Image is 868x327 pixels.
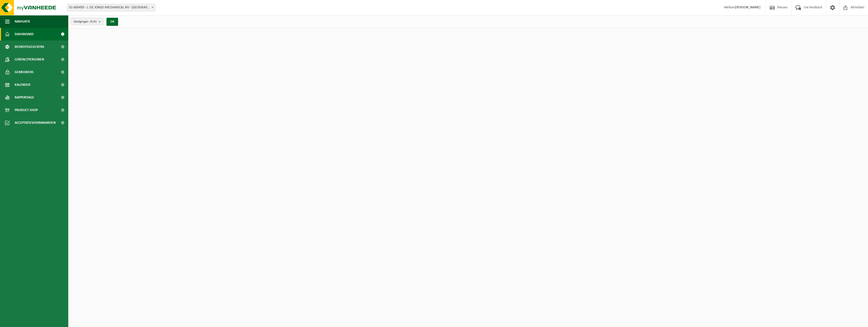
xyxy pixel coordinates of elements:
[71,18,103,25] button: Vestigingen(4/4)
[15,15,30,28] span: Navigatie
[15,40,44,53] span: Bedrijfsgegevens
[15,28,34,40] span: Dashboard
[15,53,44,66] span: Contactpersonen
[735,6,761,9] strong: [PERSON_NAME]
[106,18,118,26] button: OK
[15,104,38,116] span: Product Shop
[15,78,30,91] span: Kalender
[15,116,56,129] span: Acceptatievoorwaarden
[67,4,155,11] span: 01-600495 - J. DE JONGE MECHANICAL NV - ANTWERPEN
[67,4,155,11] span: 01-600495 - J. DE JONGE MECHANICAL NV - ANTWERPEN
[15,66,34,78] span: Gebruikers
[90,20,97,23] count: (4/4)
[74,18,97,26] span: Vestigingen
[15,91,34,104] span: Rapportage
